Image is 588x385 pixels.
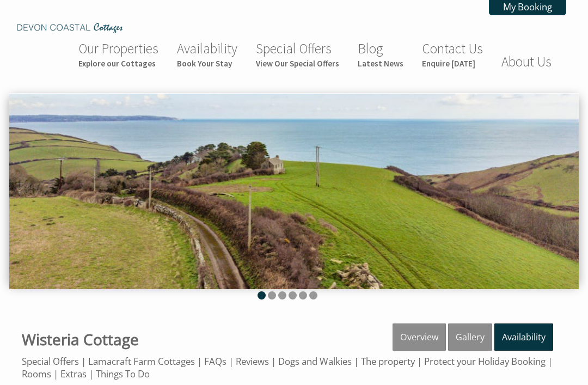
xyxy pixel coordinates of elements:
small: Latest News [358,58,403,69]
a: About Us [501,53,552,70]
a: AvailabilityBook Your Stay [177,40,237,69]
a: The property [361,355,415,368]
a: Lamacraft Farm Cottages [88,355,195,368]
a: Dogs and Walkies [278,355,352,368]
a: Contact UsEnquire [DATE] [422,40,483,69]
a: Things To Do [96,368,150,380]
a: Reviews [236,355,269,368]
a: Availability [494,323,553,351]
a: Overview [393,323,446,351]
a: Rooms [22,368,51,380]
a: Protect your Holiday Booking [424,355,546,368]
a: FAQs [204,355,226,368]
a: Wisteria Cottage [22,329,139,350]
img: Devon Coastal Cottages [15,23,124,33]
a: Extras [60,368,87,380]
small: View Our Special Offers [256,58,339,69]
small: Enquire [DATE] [422,58,483,69]
small: Explore our Cottages [78,58,158,69]
a: BlogLatest News [358,40,403,69]
a: Special Offers [22,355,79,368]
a: Our PropertiesExplore our Cottages [78,40,158,69]
a: Gallery [448,323,492,351]
small: Book Your Stay [177,58,237,69]
a: Special OffersView Our Special Offers [256,40,339,69]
